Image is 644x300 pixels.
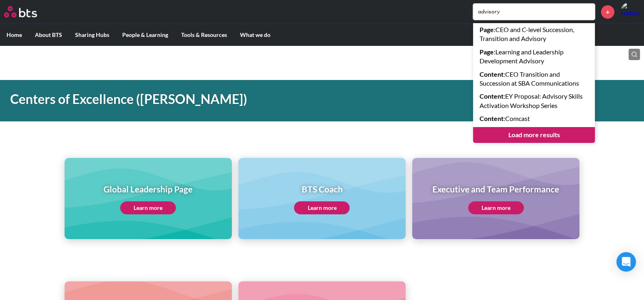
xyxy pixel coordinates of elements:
[4,6,37,17] img: BTS Logo
[432,183,559,195] h1: Executive and Team Performance
[480,26,494,33] strong: Page
[473,127,595,142] a: Load more results
[616,252,636,272] div: Open Intercom Messenger
[473,23,595,45] a: Page:CEO and C-level Succession, Transition and Advisory
[175,24,233,45] label: Tools & Resources
[116,24,175,45] label: People & Learning
[294,183,350,195] h1: BTS Coach
[473,90,595,112] a: Content:EY Proposal: Advisory Skills Activation Workshop Series
[620,2,640,22] a: Profile
[601,5,614,19] a: +
[468,201,524,214] a: Learn more
[69,24,116,45] label: Sharing Hubs
[10,90,447,108] h1: Centers of Excellence ([PERSON_NAME])
[480,70,504,78] strong: Content
[4,6,52,17] a: Go home
[294,201,350,214] a: Learn more
[473,45,595,68] a: Page:Learning and Leadership Development Advisory
[480,48,494,56] strong: Page
[480,92,504,100] strong: Content
[120,201,176,214] a: Learn more
[473,68,595,90] a: Content:CEO Transition and Succession at SBA Communications
[104,183,192,195] h1: Global Leadership Page
[620,2,640,22] img: Nicholas Choe
[473,112,595,125] a: Content:Comcast
[233,24,277,45] label: What we do
[480,114,504,122] strong: Content
[28,24,69,45] label: About BTS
